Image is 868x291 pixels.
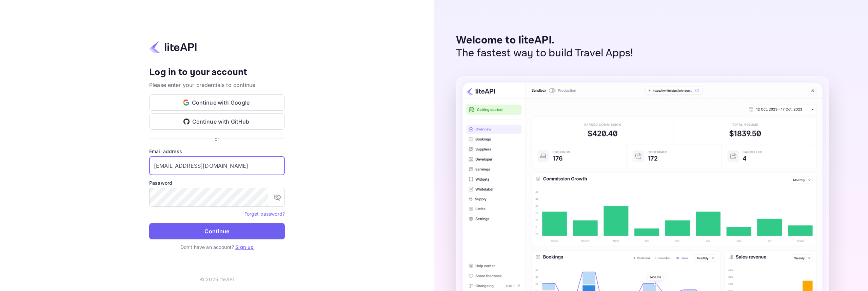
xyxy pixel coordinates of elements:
h4: Log in to your account [149,67,285,78]
button: toggle password visibility [271,190,284,204]
p: Don't have an account? [149,243,285,251]
button: Continue with GitHub [149,113,285,130]
label: Password [149,179,285,186]
p: or [215,135,219,142]
p: Welcome to liteAPI. [456,34,633,47]
button: Continue with Google [149,94,285,111]
a: Sign up [235,244,254,250]
a: Forget password? [244,210,285,217]
p: Please enter your credentials to continue [149,81,285,89]
p: The fastest way to build Travel Apps! [456,47,633,60]
a: Forget password? [244,211,285,217]
label: Email address [149,148,285,155]
p: © 2025 liteAPI [200,276,234,283]
button: Continue [149,223,285,239]
img: liteapi [149,40,197,54]
input: Enter your email address [149,156,285,175]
